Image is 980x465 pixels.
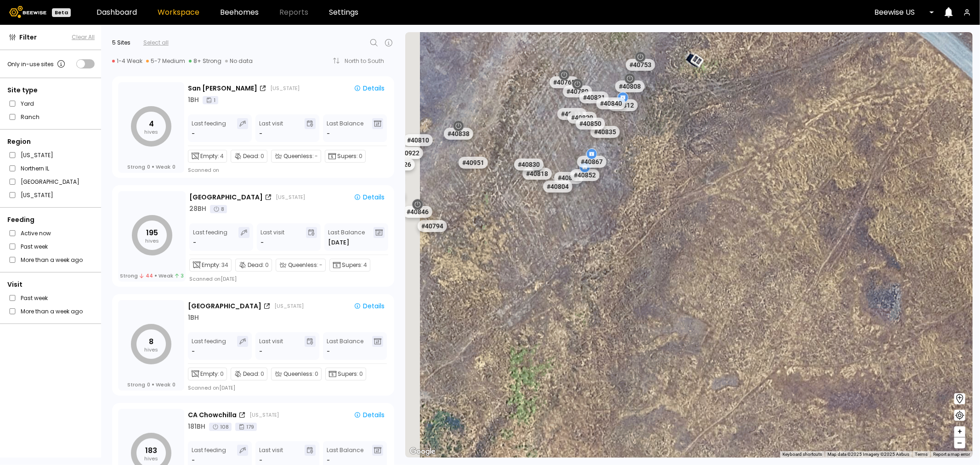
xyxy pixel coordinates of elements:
div: # 40804 [543,181,572,193]
div: # 40753 [625,59,655,71]
div: CA Chowchilla [188,410,237,420]
span: 4 [220,152,224,160]
span: Clear All [72,33,95,41]
div: Dead: [231,150,267,163]
div: - [193,238,197,247]
div: # 40867 [577,156,606,168]
span: 0 [261,370,264,378]
div: Select all [143,39,169,47]
a: Settings [329,9,358,16]
div: Details [354,302,385,310]
span: 0 [172,381,176,388]
label: Past week [21,293,48,303]
span: 0 [172,164,176,170]
span: 0 [147,164,150,170]
div: 5 Sites [112,39,130,47]
span: 34 [221,261,228,269]
div: Details [354,193,385,201]
div: San [PERSON_NAME] [188,84,257,93]
div: # 40926 [385,159,415,170]
div: 1 [203,96,218,104]
span: 0 [359,152,363,160]
div: Last feeding [192,118,226,138]
div: Dead: [235,259,272,272]
span: 3 [175,272,184,279]
div: # 40794 [417,220,447,232]
span: 0 [147,381,150,388]
div: # 40818 [522,168,552,180]
div: 108 [209,423,232,431]
div: Feeding [7,215,95,225]
button: Details [350,410,388,420]
div: Last visit [259,445,283,465]
div: # 40831 [579,91,609,103]
div: # 40830 [514,159,544,170]
div: Queenless: [271,368,322,380]
tspan: hives [144,128,158,136]
label: Active now [21,228,51,238]
div: # 40850 [576,118,605,130]
div: # 40789 [562,85,592,97]
a: Terms (opens in new tab) [915,452,928,457]
div: 181 BH [188,422,205,431]
label: Northern IL [21,164,49,173]
div: 1-4 Weak [112,57,142,65]
div: # 40808 [615,80,645,92]
span: - [319,261,323,269]
label: [GEOGRAPHIC_DATA] [21,177,79,187]
label: [US_STATE] [21,190,53,200]
span: Map data ©2025 Imagery ©2025 Airbus [827,452,909,457]
div: - [261,238,264,247]
div: [US_STATE] [270,85,300,92]
div: Visit [7,280,95,289]
tspan: hives [144,455,158,462]
div: Last visit [261,227,284,247]
div: 28 BH [189,204,206,214]
span: 0 [359,370,363,378]
tspan: 195 [146,227,158,238]
span: - [327,347,330,356]
div: Scanned on [188,166,219,174]
div: 5-7 Medium [146,57,185,65]
div: 179 [235,423,257,431]
div: Last visit [259,118,283,138]
div: 8 [210,205,227,213]
div: # 40835 [590,126,619,138]
span: 0 [265,261,269,269]
div: [GEOGRAPHIC_DATA] [188,301,261,311]
div: Last Balance [328,227,365,247]
span: - [327,456,330,465]
div: Strong Weak [127,381,176,388]
div: Details [354,411,385,419]
div: Last feeding [192,336,226,356]
div: - [192,347,196,356]
div: Supers: [325,368,366,380]
tspan: 183 [145,445,157,456]
div: - [259,129,262,138]
span: 0 [220,370,224,378]
img: Beewise logo [9,6,46,18]
div: # 40846 [403,206,432,218]
span: - [315,152,318,160]
div: # 40820 [567,112,597,124]
div: # 40838 [443,128,473,140]
button: Details [350,192,388,202]
tspan: hives [145,237,159,244]
div: Queenless: [271,150,321,163]
div: - [259,347,262,356]
label: More than a week ago [21,306,83,316]
a: Report a map error [933,452,970,457]
tspan: 8 [149,336,153,347]
a: Open this area in Google Maps (opens a new window) [408,446,438,458]
div: Strong Weak [120,272,184,279]
tspan: hives [144,346,158,353]
div: 1 BH [188,313,199,323]
div: Last visit [259,336,283,356]
label: Past week [21,242,48,251]
button: Details [350,301,388,311]
div: # 40840 [596,97,626,109]
span: [DATE] [328,238,349,247]
div: Supers: [329,259,370,272]
div: [GEOGRAPHIC_DATA] [189,193,263,202]
div: Empty: [188,368,227,380]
